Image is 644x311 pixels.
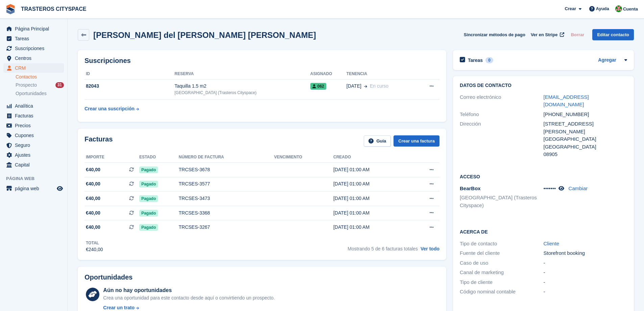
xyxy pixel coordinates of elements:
[464,29,525,40] button: Sincronizar métodos de pago
[178,180,274,187] div: TRCSES-3577
[333,209,410,217] div: [DATE] 01:00 AM
[93,30,316,40] h2: [PERSON_NAME] del [PERSON_NAME] [PERSON_NAME]
[333,166,410,173] div: [DATE] 01:00 AM
[3,160,64,170] a: menu
[15,140,55,150] span: Seguro
[85,105,135,112] div: Crear una suscripción
[174,90,310,96] div: [GEOGRAPHIC_DATA] (Trasteros Cityspace)
[139,181,158,187] span: Pagado
[15,111,55,120] span: Facturas
[16,82,37,88] span: Prospecto
[3,24,64,34] a: menu
[85,57,439,65] h2: Suscripciones
[15,160,55,170] span: Capital
[86,195,100,202] span: €40,00
[16,90,64,97] a: Oportunidades
[393,135,439,147] a: Crear una factura
[15,44,55,53] span: Suscripciones
[310,83,326,90] span: 062
[103,294,275,302] div: Crea una oportunidad para este contacto desde aquí o convirtiendo un prospecto.
[370,83,388,89] span: En curso
[15,121,55,130] span: Precios
[86,240,103,246] div: Total
[16,82,64,89] a: Prospecto 31
[85,69,174,80] th: ID
[85,152,139,163] th: Importe
[178,166,274,173] div: TRCSES-3678
[3,184,64,193] a: menú
[544,185,556,191] span: •••••••
[347,69,416,80] th: Tenencia
[460,269,543,276] div: Canal de marketing
[178,224,274,231] div: TRCSES-3267
[596,5,609,12] span: Ayuda
[85,103,139,115] a: Crear una suscripción
[3,121,64,130] a: menu
[3,53,64,63] a: menu
[565,5,576,12] span: Crear
[544,151,627,158] div: 08905
[531,31,557,38] span: Ver en Stripe
[544,259,627,267] div: -
[460,228,627,235] h2: Acerca de
[460,83,627,88] h2: Datos de contacto
[174,83,310,90] div: Taquilla 1.5 m2
[460,111,543,118] div: Teléfono
[85,83,174,90] div: 82043
[544,241,559,246] a: Cliente
[333,152,410,163] th: Creado
[85,273,133,281] h2: Oportunidades
[598,57,616,64] a: Agregar
[178,152,274,163] th: Número de factura
[310,69,347,80] th: Asignado
[3,150,64,160] a: menu
[544,279,627,286] div: -
[139,195,158,202] span: Pagado
[460,288,543,296] div: Código nominal contable
[460,249,543,257] div: Fuente del cliente
[544,288,627,296] div: -
[544,269,627,276] div: -
[460,279,543,286] div: Tipo de cliente
[56,184,64,193] a: Vista previa de la tienda
[528,29,566,40] a: Ver en Stripe
[16,90,47,97] span: Oportunidades
[460,93,543,109] div: Correo electrónico
[568,29,587,40] button: Borrar
[347,83,361,90] span: [DATE]
[15,131,55,140] span: Cupones
[274,152,333,163] th: Vencimiento
[3,131,64,140] a: menu
[460,120,543,158] div: Dirección
[15,34,55,43] span: Tareas
[348,246,418,251] span: Mostrando 5 de 6 facturas totales
[15,184,55,193] span: página web
[86,166,100,173] span: €40,00
[139,152,179,163] th: Estado
[364,135,391,147] a: Guía
[85,135,113,147] h2: Facturas
[333,224,410,231] div: [DATE] 01:00 AM
[139,224,158,231] span: Pagado
[615,5,622,12] img: CitySpace
[3,34,64,43] a: menu
[15,150,55,160] span: Ajustes
[3,111,64,120] a: menu
[86,246,103,253] div: €240,00
[544,135,627,143] div: [GEOGRAPHIC_DATA]
[15,24,55,34] span: Página Principal
[178,195,274,202] div: TRCSES-3473
[3,101,64,111] a: menu
[468,57,483,63] h2: Tareas
[15,63,55,73] span: CRM
[485,57,493,63] div: 0
[544,94,589,108] a: [EMAIL_ADDRESS][DOMAIN_NAME]
[6,175,67,182] span: Página web
[421,246,439,251] a: Ver todo
[178,209,274,217] div: TRCSES-3368
[544,111,627,118] div: [PHONE_NUMBER]
[5,4,16,14] img: stora-icon-8386f47178a22dfd0bd8f6a31ec36ba5ce8667c1dd55bd0f319d3a0aa187defe.svg
[460,194,543,209] li: [GEOGRAPHIC_DATA] (Trasteros Cityspace)
[569,185,588,191] a: Cambiar
[592,29,634,40] a: Editar contacto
